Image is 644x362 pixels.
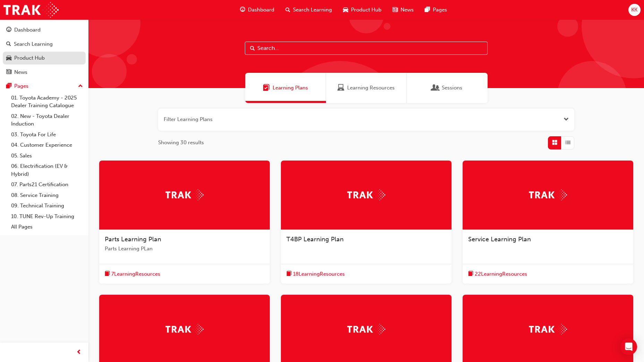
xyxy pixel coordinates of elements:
[326,73,407,103] a: Learning ResourcesLearning Resources
[432,84,439,92] span: Sessions
[463,161,633,284] a: TrakService Learning Planbook-icon22LearningResources
[337,3,387,17] a: car-iconProduct Hub
[105,235,161,243] span: Parts Learning Plan
[419,3,453,17] a: pages-iconPages
[3,80,86,93] button: Pages
[6,55,11,61] span: car-icon
[347,189,385,200] img: Trak
[245,42,488,55] input: Search...
[475,270,527,278] span: 22 Learning Resources
[565,139,570,147] span: List
[3,2,59,18] img: Trak
[293,6,332,14] span: Search Learning
[468,270,473,278] span: book-icon
[393,6,398,14] span: news-icon
[245,73,326,103] a: Learning PlansLearning Plans
[8,140,86,150] a: 04. Customer Experience
[14,40,53,48] div: Search Learning
[351,6,381,14] span: Product Hub
[347,84,395,92] span: Learning Resources
[387,3,419,17] a: news-iconNews
[14,82,28,90] div: Pages
[8,129,86,140] a: 03. Toyota For Life
[552,139,557,147] span: Grid
[8,222,86,232] a: All Pages
[433,6,447,14] span: Pages
[280,3,337,17] a: search-iconSearch Learning
[105,270,110,278] span: book-icon
[564,115,569,123] button: Open the filter
[529,324,567,335] img: Trak
[529,189,567,200] img: Trak
[401,6,414,14] span: News
[631,6,637,14] span: KK
[8,211,86,222] a: 10. TUNE Rev-Up Training
[165,189,204,200] img: Trak
[76,348,81,357] span: prev-icon
[407,73,488,103] a: SessionsSessions
[285,6,290,14] span: search-icon
[468,270,527,278] button: book-icon22LearningResources
[6,27,11,33] span: guage-icon
[105,245,264,253] span: Parts Learning PLan
[6,41,11,48] span: search-icon
[8,150,86,161] a: 05. Sales
[165,324,204,335] img: Trak
[263,84,270,92] span: Learning Plans
[248,6,274,14] span: Dashboard
[8,93,86,111] a: 01. Toyota Academy - 2025 Dealer Training Catalogue
[3,66,86,79] a: News
[8,161,86,179] a: 06. Electrification (EV & Hybrid)
[6,69,11,76] span: news-icon
[628,4,641,16] button: KK
[425,6,430,14] span: pages-icon
[8,179,86,190] a: 07. Parts21 Certification
[620,338,637,355] div: Open Intercom Messenger
[273,84,308,92] span: Learning Plans
[8,190,86,201] a: 08. Service Training
[286,270,292,278] span: book-icon
[14,26,41,34] div: Dashboard
[293,270,345,278] span: 18 Learning Resources
[3,22,86,80] button: DashboardSearch LearningProduct HubNews
[111,270,160,278] span: 7 Learning Resources
[3,52,86,64] a: Product Hub
[281,161,452,284] a: TrakT4BP Learning Planbook-icon18LearningResources
[442,84,462,92] span: Sessions
[286,235,344,243] span: T4BP Learning Plan
[3,38,86,51] a: Search Learning
[105,270,160,278] button: book-icon7LearningResources
[343,6,348,14] span: car-icon
[158,139,204,147] span: Showing 30 results
[14,54,45,62] div: Product Hub
[468,235,531,243] span: Service Learning Plan
[337,84,344,92] span: Learning Resources
[286,270,345,278] button: book-icon18LearningResources
[8,111,86,129] a: 02. New - Toyota Dealer Induction
[99,161,270,284] a: TrakParts Learning PlanParts Learning PLanbook-icon7LearningResources
[3,24,86,36] a: Dashboard
[14,68,27,76] div: News
[8,200,86,211] a: 09. Technical Training
[234,3,280,17] a: guage-iconDashboard
[347,324,385,335] img: Trak
[240,6,245,14] span: guage-icon
[78,82,83,91] span: up-icon
[250,44,255,52] span: Search
[6,83,11,89] span: pages-icon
